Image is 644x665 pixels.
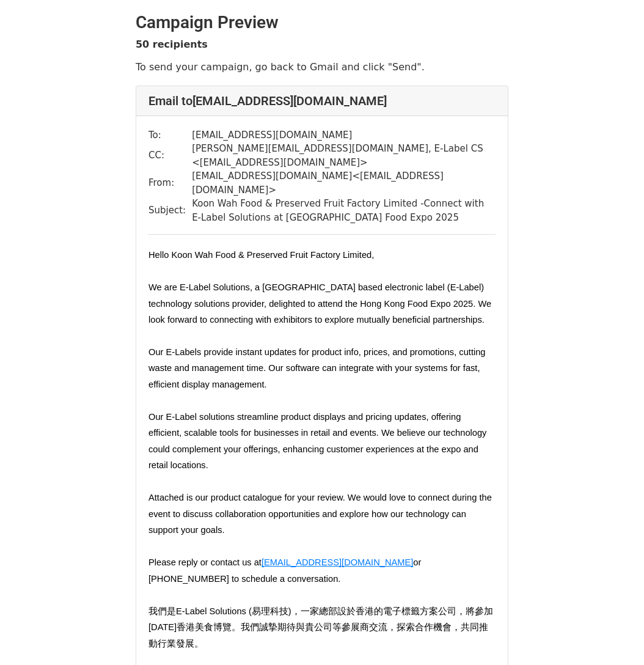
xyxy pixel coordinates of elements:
[136,39,208,50] strong: 50 recipients
[136,61,508,73] p: To send your campaign, go back to Gmail and click "Send".
[148,250,374,260] span: Hello Koon Wah Food & Preserved Fruit Factory Limited,
[148,282,494,325] span: We are E-Label Solutions, a [GEOGRAPHIC_DATA] based electronic label (E-Label) technology solutio...
[192,197,496,224] td: Koon Wah Food & Preserved Fruit Factory Limited -Connect with E-Label Solutions at [GEOGRAPHIC_DA...
[148,557,423,583] span: or [PHONE_NUMBER] to schedule a conversation.
[148,94,496,108] h4: Email to [EMAIL_ADDRESS][DOMAIN_NAME]
[192,142,496,169] td: [PERSON_NAME][EMAIL_ADDRESS][DOMAIN_NAME] , E-Label CS < [EMAIL_ADDRESS][DOMAIN_NAME] >
[148,197,192,224] td: Subject:
[148,412,489,470] span: Our E-Label solutions streamline product displays and pricing updates, offering efficient, scalab...
[148,557,262,567] span: Please reply or contact us at
[262,556,413,568] a: [EMAIL_ADDRESS][DOMAIN_NAME]
[136,12,508,33] h2: Campaign Preview
[148,128,192,142] td: To:
[262,557,413,567] span: [EMAIL_ADDRESS][DOMAIN_NAME]
[148,347,488,389] span: Our E-Labels provide instant updates for product info, prices, and promotions, cutting waste and ...
[148,142,192,169] td: CC:
[148,493,494,535] span: Attached is our product catalogue for your review. We would love to connect during the event to d...
[192,169,496,197] td: [EMAIL_ADDRESS][DOMAIN_NAME] < [EMAIL_ADDRESS][DOMAIN_NAME] >
[148,606,493,648] span: 我們是E-Label Solutions (易理科技)，一家總部設於香港的電子標籤方案公司，將參加[DATE]香港美食博覽。我們誠摯期待與貴公司等參展商交流，探索合作機會，共同推動行業發展。
[148,169,192,197] td: From:
[192,128,496,142] td: [EMAIL_ADDRESS][DOMAIN_NAME]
